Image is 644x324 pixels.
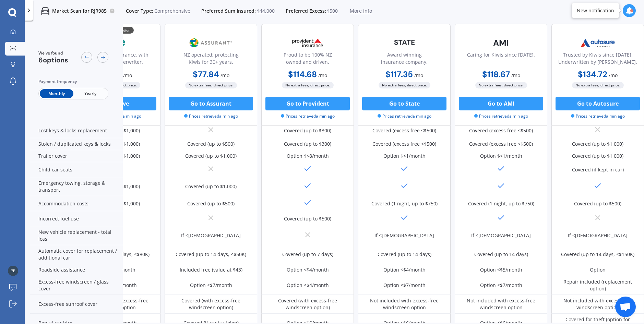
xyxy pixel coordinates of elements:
span: 6 options [38,56,68,64]
div: Automatic cover for replacement / additional car [30,245,123,264]
button: Go to Assurant [169,97,253,110]
div: Not included with excess-free windscreen option [460,297,542,311]
div: Trailer cover [30,150,123,162]
div: NZ operated; protecting Kiwis for 30+ years. [170,51,251,68]
button: Go to State [362,97,446,110]
div: Option <$4/month [287,282,329,289]
div: Covered (if kept in car) [572,166,624,173]
div: Covered (with excess-free windscreen option) [266,297,349,311]
b: $114.68 [288,69,317,80]
div: Covered (up to 14 days, <$150K) [561,251,634,258]
div: Option $<8/month [287,153,329,159]
div: Repair included (replacement option) [557,278,639,292]
b: $118.67 [482,69,510,80]
div: Covered (up to $500) [574,200,621,207]
div: Excess-free sunroof cover [30,295,123,314]
span: Yearly [73,89,107,98]
img: 3124dbe8b70ac2194dccd745f9318928 [8,266,18,276]
div: Covered (up to $300) [284,141,331,147]
img: Autosure.webp [575,34,620,51]
div: New vehicle replacement - total loss [30,226,123,245]
div: Covered (up to $300) [284,127,331,134]
span: Prices retrieved a min ago [474,113,528,119]
div: If <[DEMOGRAPHIC_DATA] [374,232,434,239]
div: Option <$4/month [383,266,426,273]
span: Cover Type: [126,8,153,14]
div: Option <$4/month [287,266,329,273]
span: More info [350,8,372,14]
b: $134.72 [578,69,607,80]
button: Go to AMI [459,97,543,110]
span: No extra fees, direct price. [379,82,430,88]
div: Incorrect fuel use [30,211,123,226]
span: Prices retrieved a min ago [571,113,625,119]
span: $500 [327,8,338,14]
span: Prices retrieved a min ago [281,113,335,119]
div: Covered (with excess-free windscreen option) [170,297,252,311]
div: Covered (up to $500) [187,200,235,207]
span: Preferred Excess: [286,8,326,14]
div: Covered (up to $500) [284,215,331,222]
div: Covered (excess free <$500) [469,127,533,134]
div: Option $<1/month [383,153,426,159]
span: We've found [38,50,68,56]
p: Market Scan for RJR985 [52,8,107,14]
b: $117.35 [385,69,413,80]
img: Assurant.png [188,34,234,51]
div: Child car seats [30,162,123,177]
div: Roadside assistance [30,264,123,276]
div: Covered (up to $1,000) [572,153,623,159]
div: Covered (up to 14 days) [378,251,431,258]
div: Accommodation costs [30,196,123,211]
div: Covered (up to $1,000) [185,153,237,159]
div: If <[DEMOGRAPHIC_DATA] [568,232,628,239]
div: Included free (value at $43) [180,266,242,273]
span: / mo [414,72,423,79]
div: Covered (up to 7 days) [282,251,333,258]
div: Caring for Kiwis since [DATE]. [467,51,535,68]
span: No extra fees, direct price. [475,82,527,88]
img: Provident.png [285,34,330,51]
img: car.f15378c7a67c060ca3f3.svg [41,7,49,15]
div: Option [590,266,606,273]
div: Covered (1 night, up to $750) [468,200,534,207]
span: / mo [511,72,520,79]
span: $44,000 [257,8,275,14]
span: / mo [318,72,327,79]
div: New notification [577,7,614,14]
button: Go to Provident [265,97,350,110]
span: / mo [220,72,229,79]
span: Prices retrieved a min ago [378,113,431,119]
img: AMI-text-1.webp [478,34,524,51]
div: Payment frequency [38,78,108,85]
div: Covered (excess free <$500) [469,141,533,147]
div: Option <$7/month [190,282,232,289]
div: Covered (excess free <$500) [372,141,436,147]
div: Emergency towing, storage & transport [30,177,123,196]
img: State-text-1.webp [382,34,427,50]
div: Covered (up to $1,000) [185,183,237,190]
div: Covered (excess free <$500) [372,127,436,134]
span: Preferred Sum Insured: [201,8,256,14]
span: No extra fees, direct price. [572,82,624,88]
div: Lost keys & locks replacement [30,123,123,138]
span: No extra fees, direct price. [185,82,237,88]
div: Option $<1/month [480,153,522,159]
div: Proud to be 100% NZ owned and driven. [267,51,348,68]
div: Covered (up to $500) [187,141,235,147]
div: Award winning insurance company. [364,51,445,68]
div: Excess-free windscreen / glass cover [30,276,123,295]
button: Go to Autosure [556,97,640,110]
div: Option <$7/month [383,282,426,289]
div: Covered (up to 14 days) [474,251,528,258]
span: / mo [123,72,132,79]
div: If <[DEMOGRAPHIC_DATA] [471,232,531,239]
div: Not included with excess-free windscreen option [363,297,445,311]
div: Not included with excess-free windscreen option [557,297,639,311]
div: Option <$7/month [480,282,522,289]
div: If <[DEMOGRAPHIC_DATA] [181,232,241,239]
span: No extra fees, direct price. [282,82,334,88]
div: Covered (up to 14 days, <$50K) [176,251,246,258]
div: Covered (up to $1,000) [572,141,623,147]
div: Covered (1 night, up to $750) [371,200,438,207]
